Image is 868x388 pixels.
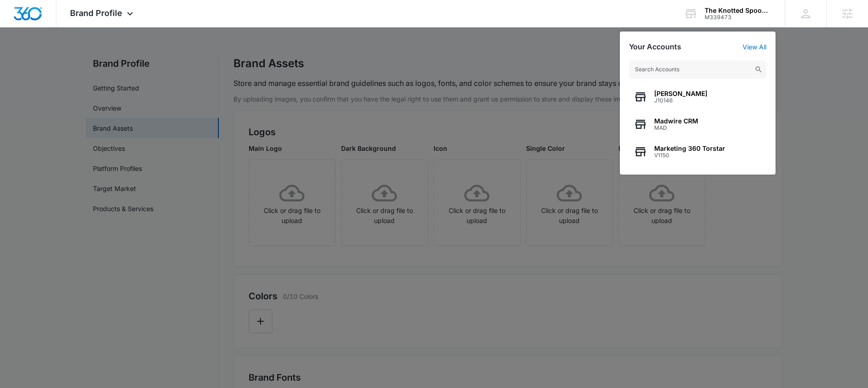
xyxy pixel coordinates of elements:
a: View All [743,43,766,51]
div: account id [705,14,771,21]
span: Marketing 360 Torstar [654,145,725,152]
span: MAD [654,125,698,131]
span: Brand Profile [70,8,122,18]
h2: Your Accounts [629,43,681,51]
span: J10146 [654,97,707,104]
input: Search Accounts [629,60,766,79]
span: [PERSON_NAME] [654,90,707,97]
button: Madwire CRMMAD [629,111,766,138]
button: Marketing 360 TorstarV1150 [629,138,766,165]
span: Madwire CRM [654,117,698,125]
span: V1150 [654,152,725,159]
div: account name [705,7,771,14]
button: [PERSON_NAME]J10146 [629,83,766,111]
